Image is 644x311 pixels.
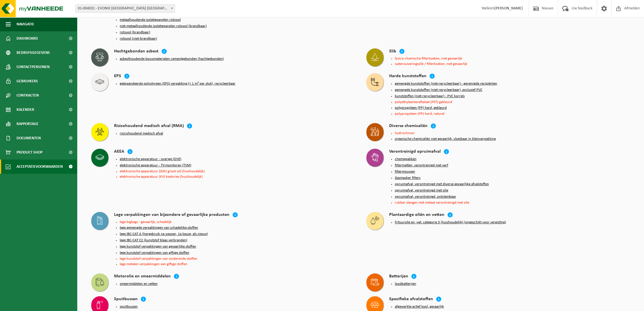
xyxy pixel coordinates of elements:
[395,182,489,187] button: opruimafval, verontreinigd met diverse gevaarlijke afvalstoffen
[395,220,506,225] button: frituurolie en -vet, categorie 3 (huishoudelijk) (ongeschikt voor vergisting)
[395,163,448,168] button: filtermatten, verontreinigd met verf
[395,195,456,199] button: opruimafval, verontreinigd, ontvlambaar
[114,296,138,303] h4: Spuitbussen
[120,157,181,161] button: elektronische apparatuur - overige (OVE)
[395,81,497,86] button: gemengde kunststoffen (niet-recycleerbaar) - gereinigde recipiënten
[17,159,63,174] span: Acceptatievoorwaarden
[395,137,496,141] button: organische chemicaliën niet gevaarlijk, vloeibaar in kleinverpakking
[395,176,420,180] button: Gasmasker filters
[395,94,465,99] button: kunststoffen (niet-recycleerbaar) - PVC korrels
[76,5,175,13] span: 01-004031 - EVONIK ANTWERPEN NV - ANTWERPEN
[389,212,444,218] h4: Plantaardige oliën en vetten
[17,17,34,31] span: Navigatie
[120,36,157,41] button: rotswol (niet-brandbaar)
[17,88,39,103] span: Contracten
[114,123,184,130] h4: Risicohoudend medisch afval (RMA)
[114,73,121,80] h4: EPS
[494,6,523,11] strong: [PERSON_NAME]
[389,273,408,280] h4: Batterijen
[389,149,441,155] h4: Verontreinigd opruimafval
[120,24,207,28] button: niet-metaalhoudende isolatiepanelen rotswol (brandbaar)
[120,57,224,61] button: asbesthoudende bouwmaterialen cementgebonden (hechtgebonden)
[395,100,630,104] li: polyethyleentereftalaat (PET) gekleurd
[17,131,41,145] span: Documenten
[114,273,171,280] h4: Motorolie en smeermiddelen
[395,106,447,110] button: polypropyleen (PP) hard, gekleurd
[395,201,630,204] li: rubber slangen met metaal verontreinigd met olie
[395,188,448,193] button: opruimafval, verontreinigd met olie
[17,74,38,88] span: Gebruikers
[120,232,208,236] button: lege IBC-CAT A (hergebruik na wassen, 1e keuze, als nieuw)
[389,123,428,130] h4: Diverse chemicaliën
[17,31,38,46] span: Dashboard
[395,169,415,174] button: filtermouwen
[395,88,482,92] button: gemengde kunststoffen (niet-recycleerbaar), exclusief PVC
[120,220,355,224] li: lege bigbags - gevaarlijk, schadelijk
[75,4,175,13] span: 01-004031 - EVONIK ANTWERPEN NV - ANTWERPEN
[17,60,50,74] span: Contactpersonen
[395,282,416,286] button: loodbatterijen
[120,131,163,136] button: risicohoudend medisch afval
[120,18,181,22] button: metaalhoudende isolatiepanelen rotswol
[120,81,235,86] button: geëxpandeerde polystyreen (EPS) verpakking (< 1 m² per stuk), recycleerbaar
[114,48,159,55] h4: Hechtgebonden asbest
[120,251,189,255] button: lege kunststof verpakkingen van giftige stoffen
[120,304,138,309] button: spuitbussen
[17,103,34,117] span: Kalender
[395,304,444,309] button: afgewerkte actief kool, gevaarlijk
[395,112,630,116] li: polypropyleen (PP) hard, naturel
[17,145,42,159] span: Product Shop
[395,62,630,66] li: waterzuiveringsslib / filterkoeken, niet gevaarlijk
[120,175,355,179] li: elektronische apparatuur (KV) koelvries (huishoudelijk)
[114,149,124,155] h4: AEEA
[395,157,417,161] button: chemiepakken
[389,296,433,303] h4: Specifieke afvalstoffen
[389,73,426,80] h4: Harde kunststoffen
[17,46,50,60] span: Bedrijfsgegevens
[17,117,38,131] span: Rapportage
[395,131,630,135] li: hydrochinon
[120,244,196,249] button: lege kunststof verpakkingen van gevaarlijke stoffen
[389,48,396,55] h4: Slib
[120,282,158,286] button: smeermiddelen en vetten
[120,30,150,35] button: rotswol (brandbaar)
[120,169,355,173] li: elektronische apparatuur (GW) groot wit (huishoudelijk)
[120,262,355,266] li: lege metalen verpakkingen van giftige stoffen
[395,57,630,60] li: fysico-chemische filterkoeken, niet gevaarlijk
[114,212,229,218] h4: Lege verpakkingen van bijzondere of gevaarlijke producten
[120,257,355,261] li: lege kunststof verpakkingen van oxiderende stoffen
[120,226,198,230] button: lege gemengde verpakkingen van schadelijke stoffen
[120,163,191,168] button: elektronische apparatuur - TV-monitoren (TVM)
[120,238,187,243] button: lege IBC-CAT C2 (kunststof blaas verbranden)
